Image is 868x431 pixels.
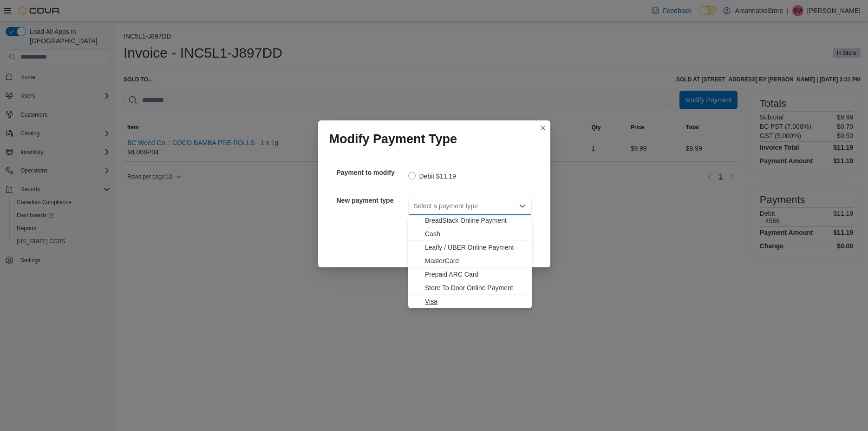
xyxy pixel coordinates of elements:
[408,227,532,241] button: Cash
[425,283,526,292] span: Store To Door Online Payment
[425,229,526,239] span: Cash
[519,202,526,210] button: Close list of options
[537,122,548,133] button: Closes this modal window
[329,132,457,146] h1: Modify Payment Type
[408,241,532,254] button: Leafly / UBER Online Payment
[425,216,526,225] span: BreadStack Online Payment
[408,281,532,295] button: Store To Door Online Payment
[408,268,532,281] button: Prepaid ARC Card
[408,171,456,182] label: Debit $11.19
[408,200,532,308] div: Choose from the following options
[425,256,526,265] span: MasterCard
[425,270,526,279] span: Prepaid ARC Card
[425,243,526,252] span: Leafly / UBER Online Payment
[337,191,406,210] h5: New payment type
[408,254,532,268] button: MasterCard
[425,297,526,306] span: Visa
[408,214,532,227] button: BreadStack Online Payment
[408,295,532,308] button: Visa
[414,200,415,212] input: Accessible screen reader label
[337,163,406,182] h5: Payment to modify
